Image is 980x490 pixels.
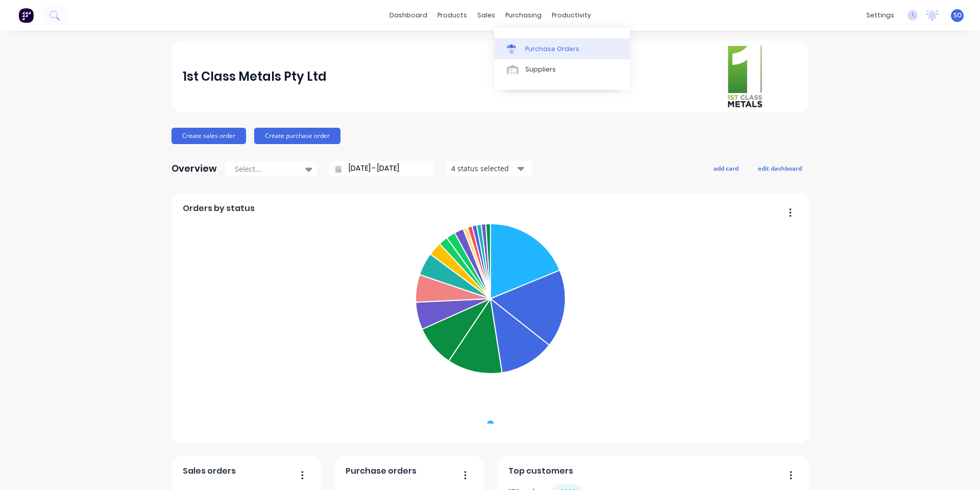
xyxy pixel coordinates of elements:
div: Purchase Orders [525,44,579,54]
a: Suppliers [495,59,630,80]
span: Top customers [508,465,573,477]
a: dashboard [384,8,432,23]
button: 4 status selected [446,161,532,176]
span: SO [953,11,962,20]
div: purchasing [500,8,547,23]
div: 4 status selected [451,163,516,174]
div: sales [472,8,500,23]
div: products [432,8,472,23]
span: Orders by status [183,202,255,215]
button: add card [707,161,745,175]
div: Overview [171,158,217,179]
img: 1st Class Metals Pty Ltd [726,44,764,109]
button: Create purchase order [254,128,340,144]
img: Factory [18,8,34,23]
span: Sales orders [183,465,236,477]
a: Purchase Orders [495,38,630,59]
div: 1st Class Metals Pty Ltd [183,66,327,87]
span: Purchase orders [346,465,416,477]
div: productivity [547,8,596,23]
button: Create sales order [171,128,246,144]
div: settings [861,8,899,23]
button: edit dashboard [751,161,808,175]
div: Suppliers [525,65,556,74]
